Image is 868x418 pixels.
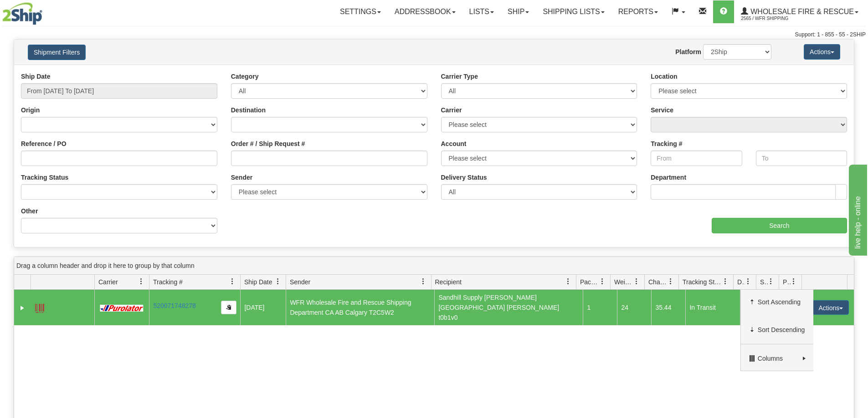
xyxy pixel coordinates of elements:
a: Expand [18,303,27,312]
a: Sender filter column settings [416,274,431,289]
td: [DATE] [240,290,286,325]
span: Pickup Status [783,277,791,287]
button: Copy to clipboard [221,301,236,314]
label: Service [651,106,673,115]
a: Recipient filter column settings [560,274,576,289]
span: Tracking Status [683,277,722,287]
td: WFR Wholesale Fire and Rescue Shipping Department CA AB Calgary T2C5W2 [286,290,434,325]
td: 35.44 [651,290,685,325]
button: Actions [812,300,849,315]
label: Sender [231,173,252,182]
a: WHOLESALE FIRE & RESCUE 2565 / WFR Shipping [734,0,865,23]
span: 2565 / WFR Shipping [741,14,809,23]
img: logo2565.jpg [2,2,42,25]
input: To [756,151,847,166]
a: Lists [462,0,501,23]
a: Weight filter column settings [629,274,644,289]
td: 1 [583,290,617,325]
a: Charge filter column settings [663,274,678,289]
a: Tracking # filter column settings [225,274,240,289]
label: Tracking # [651,139,682,148]
label: Ship Date [21,72,51,81]
td: Sandhill Supply [PERSON_NAME] [GEOGRAPHIC_DATA] [PERSON_NAME] t0b1v0 [434,290,583,325]
a: Pickup Status filter column settings [786,274,801,289]
span: Weight [614,277,633,287]
label: Location [651,72,677,81]
div: Support: 1 - 855 - 55 - 2SHIP [2,31,866,39]
a: Addressbook [388,0,462,23]
label: Order # / Ship Request # [231,139,305,148]
span: Sort Descending [758,325,806,334]
a: Shipment Issues filter column settings [763,274,779,289]
span: Ship Date [244,277,272,287]
span: Recipient [435,277,462,287]
a: 520071748278 [153,302,195,309]
label: Account [441,139,467,148]
button: Actions [804,44,840,60]
img: 11 - Purolator [98,305,145,312]
a: Label [35,300,44,314]
a: Delivery Status filter column settings [740,274,756,289]
label: Platform [675,47,701,56]
label: Reference / PO [21,139,67,148]
td: 24 [617,290,651,325]
span: Sort Ascending [758,297,806,307]
td: In Transit [685,290,740,325]
label: Delivery Status [441,173,487,182]
div: grid grouping header [14,257,854,275]
span: Delivery Status [737,277,745,287]
span: Carrier [98,277,118,287]
input: Search [712,218,847,233]
iframe: chat widget [847,162,867,255]
span: Shipment Issues [760,277,768,287]
a: Packages filter column settings [595,274,610,289]
a: Settings [333,0,388,23]
a: Ship Date filter column settings [270,274,286,289]
label: Destination [231,106,266,115]
span: Tracking # [153,277,183,287]
label: Origin [21,106,40,115]
div: live help - online [7,5,84,16]
a: Shipping lists [536,0,611,23]
button: Shipment Filters [28,45,86,60]
a: Reports [611,0,665,23]
span: Charge [648,277,668,287]
label: Tracking Status [21,173,68,182]
label: Carrier [441,106,462,115]
a: Carrier filter column settings [134,274,149,289]
label: Category [231,72,259,81]
span: Columns [758,354,799,363]
label: Other [21,206,38,216]
a: Ship [501,0,536,23]
span: Packages [580,277,599,287]
span: Sender [290,277,310,287]
label: Carrier Type [441,72,478,81]
span: WHOLESALE FIRE & RESCUE [748,8,854,15]
a: Tracking Status filter column settings [718,274,733,289]
label: Department [651,173,686,182]
input: From [651,151,742,166]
